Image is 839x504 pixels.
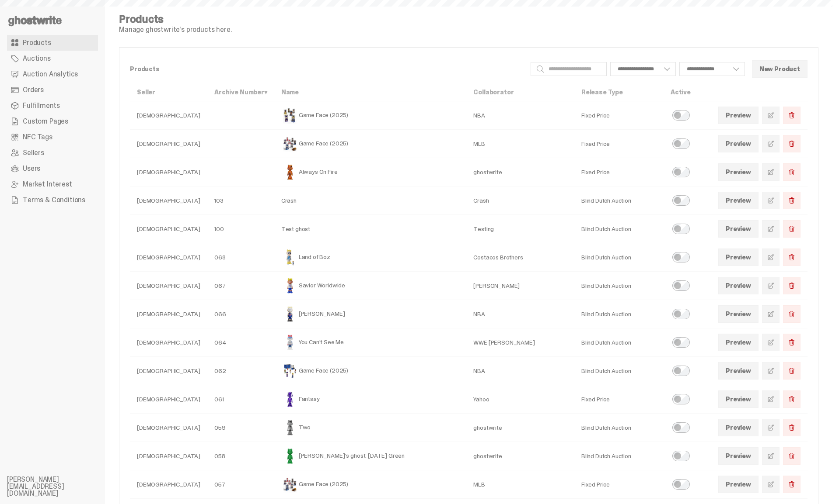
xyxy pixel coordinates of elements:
a: Preview [718,107,759,124]
td: Game Face (2025) [274,130,467,158]
img: Eminem [281,305,299,323]
button: Delete Product [783,476,801,493]
img: Savior Worldwide [281,277,299,294]
td: [PERSON_NAME]'s ghost: [DATE] Green [274,442,467,470]
a: Fulfillments [7,98,98,114]
a: Preview [718,390,759,408]
button: Delete Product [783,277,801,294]
td: Blind Dutch Auction [574,442,664,470]
td: [PERSON_NAME] [274,300,467,328]
img: Game Face (2025) [281,107,299,124]
td: Testing [466,215,574,243]
td: Blind Dutch Auction [574,272,664,300]
td: [DEMOGRAPHIC_DATA] [130,215,207,243]
a: Preview [718,419,759,436]
td: 066 [207,300,274,328]
span: Terms & Conditions [23,197,85,204]
td: Yahoo [466,385,574,414]
td: 058 [207,442,274,470]
td: You Can't See Me [274,328,467,357]
td: Crash [466,186,574,215]
td: [DEMOGRAPHIC_DATA] [130,470,207,499]
span: Custom Pages [23,118,68,125]
td: [DEMOGRAPHIC_DATA] [130,243,207,272]
a: Preview [718,192,759,209]
img: Always On Fire [281,163,299,181]
a: Preview [718,277,759,294]
td: Two [274,414,467,442]
td: [DEMOGRAPHIC_DATA] [130,272,207,300]
th: Seller [130,83,207,101]
td: Game Face (2025) [274,357,467,385]
a: Preview [718,334,759,351]
td: Blind Dutch Auction [574,243,664,272]
img: Schrödinger's ghost: Sunday Green [281,447,299,465]
a: Preview [718,163,759,181]
a: Users [7,161,98,176]
td: MLB [466,470,574,499]
a: Terms & Conditions [7,192,98,208]
a: Market Interest [7,176,98,192]
td: Blind Dutch Auction [574,414,664,442]
img: Game Face (2025) [281,362,299,380]
td: Blind Dutch Auction [574,300,664,328]
td: Costacos Brothers [466,243,574,272]
td: [DEMOGRAPHIC_DATA] [130,328,207,357]
p: Manage ghostwrite's products here. [119,26,232,33]
td: Blind Dutch Auction [574,328,664,357]
td: 062 [207,357,274,385]
a: Preview [718,476,759,493]
button: Delete Product [783,163,801,181]
a: Auctions [7,51,98,66]
td: Blind Dutch Auction [574,215,664,243]
span: Sellers [23,149,44,156]
td: 067 [207,272,274,300]
a: Preview [718,362,759,380]
span: Orders [23,86,44,93]
img: Game Face (2025) [281,135,299,152]
td: Savior Worldwide [274,272,467,300]
td: Fixed Price [574,385,664,414]
span: Auctions [23,55,51,62]
a: Products [7,35,98,51]
button: Delete Product [783,334,801,351]
button: Delete Product [783,447,801,465]
td: Always On Fire [274,158,467,186]
td: [DEMOGRAPHIC_DATA] [130,442,207,470]
img: Fantasy [281,390,299,408]
td: Fixed Price [574,470,664,499]
td: 100 [207,215,274,243]
h4: Products [119,14,232,24]
td: Crash [274,186,467,215]
td: Land of Boz [274,243,467,272]
a: Preview [718,249,759,266]
button: Delete Product [783,249,801,266]
td: [DEMOGRAPHIC_DATA] [130,357,207,385]
td: 061 [207,385,274,414]
button: Delete Product [783,220,801,238]
span: Auction Analytics [23,71,78,78]
span: Market Interest [23,181,72,188]
th: Release Type [574,83,664,101]
td: Fixed Price [574,101,664,130]
button: Delete Product [783,390,801,408]
span: NFC Tags [23,134,52,141]
td: 103 [207,186,274,215]
td: NBA [466,357,574,385]
a: Auction Analytics [7,66,98,82]
td: 059 [207,414,274,442]
td: [DEMOGRAPHIC_DATA] [130,300,207,328]
td: Game Face (2025) [274,101,467,130]
p: Products [130,66,524,72]
td: 064 [207,328,274,357]
a: Preview [718,447,759,465]
td: Game Face (2025) [274,470,467,499]
a: Custom Pages [7,114,98,129]
img: Game Face (2025) [281,476,299,493]
td: MLB [466,130,574,158]
th: Collaborator [466,83,574,101]
a: Orders [7,82,98,98]
td: [PERSON_NAME] [466,272,574,300]
span: Users [23,165,40,172]
button: Delete Product [783,362,801,380]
